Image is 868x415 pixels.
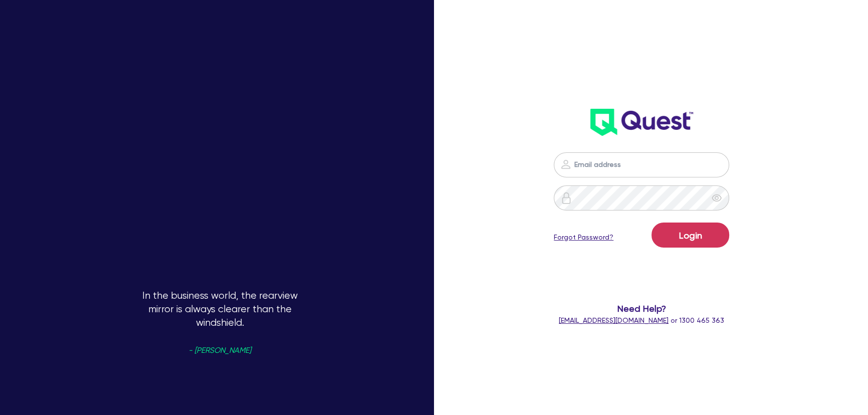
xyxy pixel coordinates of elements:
[590,109,693,136] img: wH2k97JdezQIQAAAABJRU5ErkJggg==
[652,223,729,248] button: Login
[559,316,724,324] span: or 1300 465 363
[560,192,572,204] img: icon-password
[554,152,729,177] input: Email address
[188,347,251,354] span: - [PERSON_NAME]
[559,316,669,324] a: [EMAIL_ADDRESS][DOMAIN_NAME]
[712,193,722,203] span: eye
[527,302,756,315] span: Need Help?
[554,232,613,243] a: Forgot Password?
[560,158,572,170] img: icon-password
